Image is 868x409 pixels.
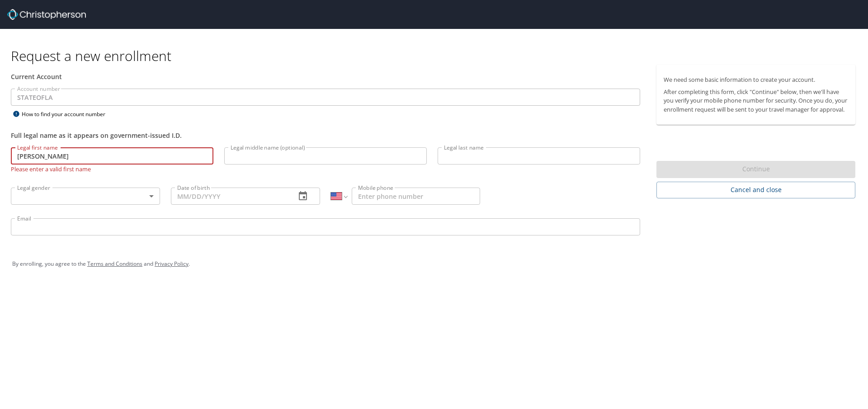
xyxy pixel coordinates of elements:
[664,184,848,196] span: Cancel and close
[11,72,640,81] div: Current Account
[11,165,213,173] p: Please enter a valid first name
[11,108,124,120] div: How to find your account number
[664,88,848,114] p: After completing this form, click "Continue" below, then we'll have you verify your mobile phone ...
[87,260,142,268] a: Terms and Conditions
[12,253,856,275] div: By enrolling, you agree to the and .
[11,47,863,65] h1: Request a new enrollment
[7,9,86,20] img: cbt logo
[352,188,480,205] input: Enter phone number
[11,131,640,140] div: Full legal name as it appears on government-issued I.D.
[155,260,189,268] a: Privacy Policy
[171,188,288,205] input: MM/DD/YYYY
[656,182,855,198] button: Cancel and close
[11,188,160,205] div: ​
[664,75,848,84] p: We need some basic information to create your account.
